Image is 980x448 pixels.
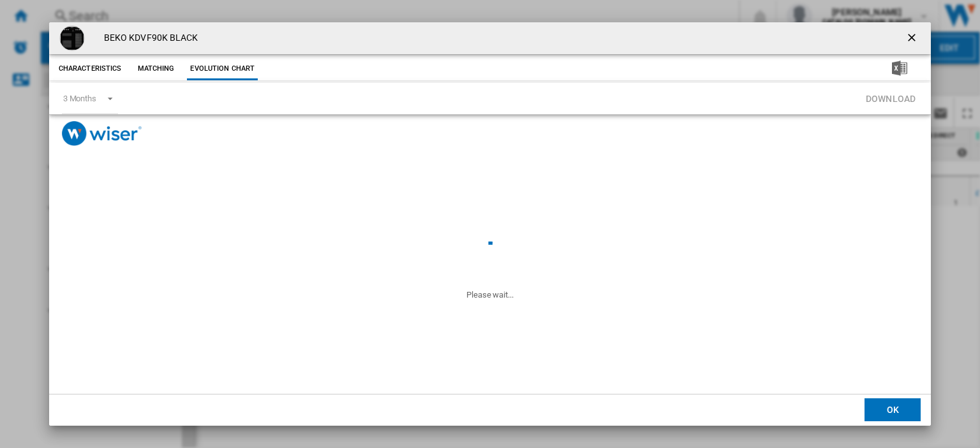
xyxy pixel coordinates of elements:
[98,32,198,45] h4: BEKO KDVF90K BLACK
[49,22,931,426] md-dialog: Product popup
[62,121,142,146] img: logo_wiser_300x94.png
[900,25,926,51] button: getI18NText('BUTTONS.CLOSE_DIALOG')
[865,398,921,421] button: OK
[187,57,258,80] button: Evolution chart
[892,61,907,76] img: excel-24x24.png
[56,57,125,80] button: Characteristics
[59,25,85,51] img: 1340006_R_Z001A
[128,57,184,80] button: Matching
[466,290,514,300] ng-transclude: Please wait...
[905,31,921,47] ng-md-icon: getI18NText('BUTTONS.CLOSE_DIALOG')
[862,87,919,110] button: Download
[63,94,96,103] div: 3 Months
[872,57,928,80] button: Download in Excel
